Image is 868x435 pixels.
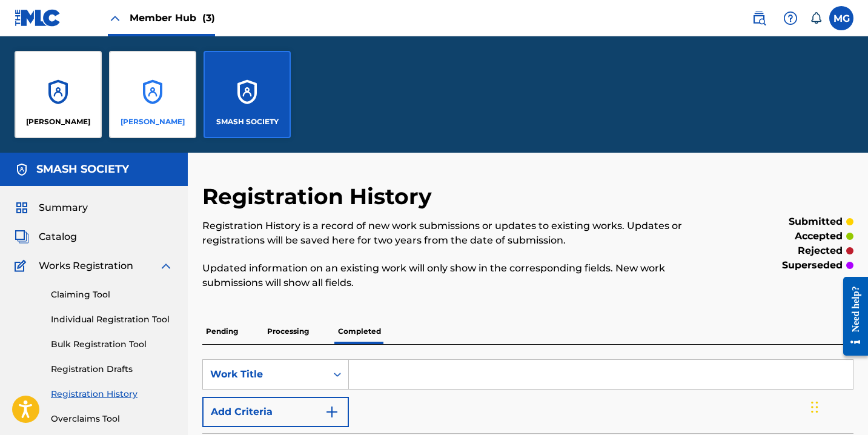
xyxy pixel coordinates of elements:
a: Accounts[PERSON_NAME] [109,51,196,138]
img: Accounts [15,162,29,177]
p: rejected [798,244,843,258]
p: Registration History is a record of new work submissions or updates to existing works. Updates or... [202,219,704,248]
a: Claiming Tool [51,288,173,301]
a: Registration Drafts [51,363,173,376]
div: Drag [811,389,818,425]
p: Pending [202,319,242,344]
h5: SMASH SOCIETY [36,162,129,176]
a: Overclaims Tool [51,413,173,425]
p: Milan Gavris [26,116,90,127]
button: Add Criteria [202,397,349,427]
img: help [783,11,798,25]
span: Summary [39,201,88,215]
a: SummarySummary [15,201,88,215]
img: 9d2ae6d4665cec9f34b9.svg [325,405,339,419]
iframe: Chat Widget [807,377,868,435]
iframe: Resource Center [834,265,868,368]
p: accepted [795,229,843,244]
span: Works Registration [39,259,133,273]
a: Registration History [51,388,173,400]
span: Catalog [39,230,77,244]
img: search [752,11,766,25]
h2: Registration History [202,183,438,210]
p: Completed [334,319,385,344]
a: CatalogCatalog [15,230,77,244]
p: superseded [782,258,843,273]
a: Accounts[PERSON_NAME] [15,51,102,138]
img: Works Registration [15,259,30,273]
img: Summary [15,201,29,215]
img: Close [108,11,122,25]
a: Individual Registration Tool [51,313,173,326]
a: AccountsSMASH SOCIETY [204,51,291,138]
a: Public Search [747,6,771,30]
a: Bulk Registration Tool [51,338,173,351]
p: SMASH SOCIETY [216,116,279,127]
span: Member Hub [130,11,215,25]
p: MIRUNA BRINDUSA GAVRIS [121,116,185,127]
img: MLC Logo [15,9,61,27]
div: Work Title [210,367,319,382]
div: Help [778,6,803,30]
span: (3) [202,12,215,24]
div: User Menu [829,6,853,30]
img: expand [159,259,173,273]
p: submitted [789,214,843,229]
p: Updated information on an existing work will only show in the corresponding fields. New work subm... [202,261,704,290]
img: Catalog [15,230,29,244]
p: Processing [263,319,313,344]
div: Notifications [810,12,822,24]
